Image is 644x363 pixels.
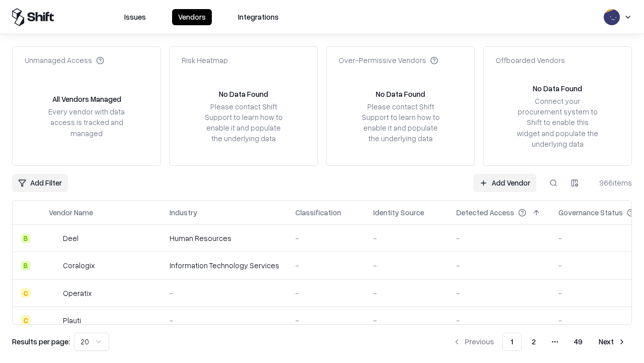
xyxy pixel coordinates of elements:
[359,101,442,144] div: Please contact Shift Support to learn how to enable it and populate the underlying data
[524,333,544,351] button: 2
[232,9,285,25] button: Integrations
[170,315,279,326] div: -
[502,333,522,351] button: 1
[295,288,357,298] div: -
[373,207,424,218] div: Identity Source
[52,94,121,104] div: All Vendors Managed
[592,177,632,188] div: 966 items
[496,55,565,66] div: Offboarded Vendors
[373,288,440,298] div: -
[170,233,279,244] div: Human Resources
[295,260,357,271] div: -
[182,55,228,66] div: Risk Heatmap
[12,336,70,347] p: Results per page:
[593,333,632,351] button: Next
[63,260,95,271] div: Coralogix
[295,233,357,244] div: -
[373,315,440,326] div: -
[456,288,542,298] div: -
[21,315,31,325] div: C
[63,288,92,298] div: Operatix
[295,207,341,218] div: Classification
[49,288,59,298] img: Operatix
[516,96,599,149] div: Connect your procurement system to Shift to enable this widget and populate the underlying data
[373,260,440,271] div: -
[339,55,438,66] div: Over-Permissive Vendors
[49,315,59,325] img: Plauti
[49,207,93,218] div: Vendor Name
[202,101,285,144] div: Please contact Shift Support to learn how to enable it and populate the underlying data
[21,288,31,298] div: C
[45,106,128,138] div: Every vendor with data access is tracked and managed
[21,261,31,271] div: B
[170,288,279,298] div: -
[473,174,536,192] a: Add Vendor
[21,233,31,244] div: B
[456,233,542,244] div: -
[456,315,542,326] div: -
[49,233,59,244] img: Deel
[63,315,81,326] div: Plauti
[456,260,542,271] div: -
[170,207,197,218] div: Industry
[170,260,279,271] div: Information Technology Services
[447,333,632,351] nav: pagination
[533,83,582,94] div: No Data Found
[172,9,212,25] button: Vendors
[566,333,591,351] button: 49
[558,207,623,218] div: Governance Status
[63,233,78,244] div: Deel
[12,174,68,192] button: Add Filter
[219,89,268,99] div: No Data Found
[373,233,440,244] div: -
[25,55,104,66] div: Unmanaged Access
[118,9,152,25] button: Issues
[49,261,59,271] img: Coralogix
[376,89,425,99] div: No Data Found
[456,207,514,218] div: Detected Access
[295,315,357,326] div: -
